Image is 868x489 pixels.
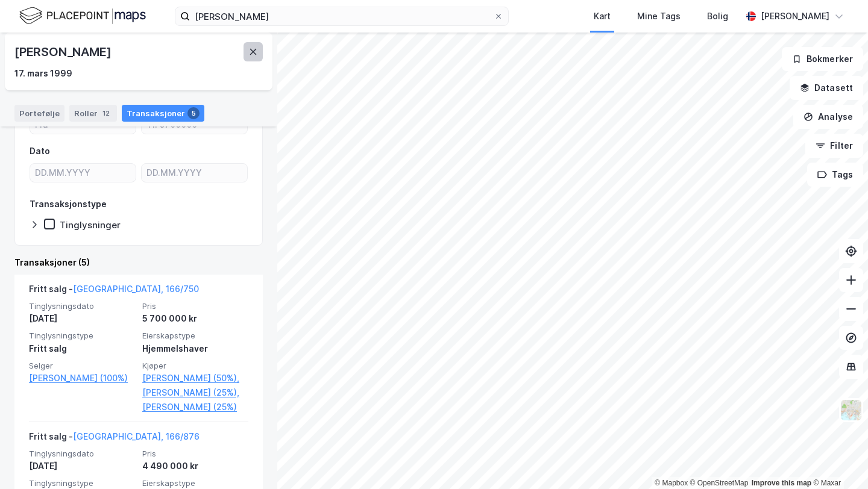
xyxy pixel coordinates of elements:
[142,371,248,385] a: [PERSON_NAME] (50%),
[808,431,868,489] div: Kontrollprogram for chat
[142,301,248,311] span: Pris
[29,341,135,356] div: Fritt salg
[29,311,135,326] div: [DATE]
[29,371,135,385] a: [PERSON_NAME] (100%)
[14,105,64,122] div: Portefølje
[73,284,199,294] a: [GEOGRAPHIC_DATA], 166/750
[14,255,263,270] div: Transaksjoner (5)
[690,479,749,487] a: OpenStreetMap
[187,107,200,119] div: 5
[142,459,248,473] div: 4 490 000 kr
[142,341,248,356] div: Hjemmelshaver
[190,7,494,25] input: Søk på adresse, matrikkel, gårdeiere, leietakere eller personer
[790,76,863,100] button: Datasett
[142,331,248,341] span: Eierskapstype
[142,164,247,182] input: DD.MM.YYYY
[29,478,135,488] span: Tinglysningstype
[782,47,863,71] button: Bokmerker
[707,9,728,23] div: Bolig
[142,385,248,400] a: [PERSON_NAME] (25%),
[29,361,135,371] span: Selger
[30,164,136,182] input: DD.MM.YYYY
[14,42,113,61] div: [PERSON_NAME]
[637,9,681,23] div: Mine Tags
[29,331,135,341] span: Tinglysningstype
[807,163,863,187] button: Tags
[69,105,117,122] div: Roller
[752,479,811,487] a: Improve this map
[142,478,248,488] span: Eierskapstype
[142,400,248,414] a: [PERSON_NAME] (25%)
[29,301,135,311] span: Tinglysningsdato
[30,144,50,158] div: Dato
[29,449,135,459] span: Tinglysningsdato
[142,311,248,326] div: 5 700 000 kr
[122,105,204,122] div: Transaksjoner
[808,431,868,489] iframe: Chat Widget
[29,459,135,473] div: [DATE]
[60,219,121,231] div: Tinglysninger
[793,105,863,129] button: Analyse
[142,449,248,459] span: Pris
[142,361,248,371] span: Kjøper
[30,197,107,211] div: Transaksjonstype
[805,134,863,158] button: Filter
[100,107,112,119] div: 12
[29,429,200,449] div: Fritt salg -
[761,9,829,23] div: [PERSON_NAME]
[594,9,611,23] div: Kart
[73,431,200,441] a: [GEOGRAPHIC_DATA], 166/876
[840,399,863,422] img: Z
[29,282,199,301] div: Fritt salg -
[655,479,688,487] a: Mapbox
[19,5,146,26] img: logo.f888ab2527a4732fd821a326f86c7f29.svg
[14,66,72,81] div: 17. mars 1999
